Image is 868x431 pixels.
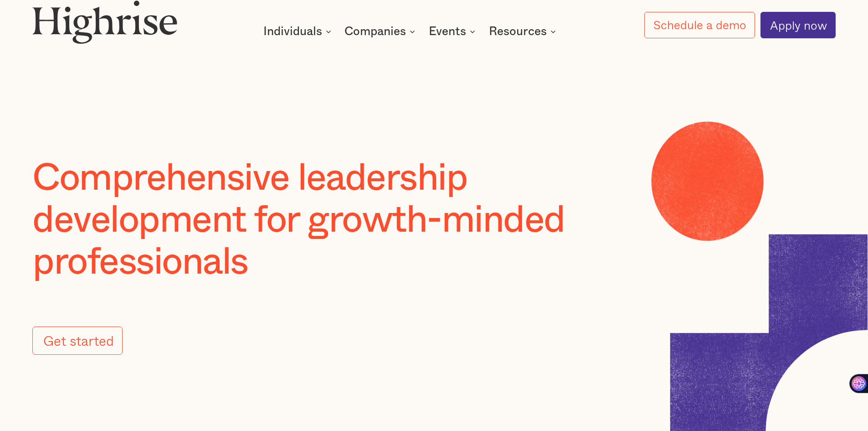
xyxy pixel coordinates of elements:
div: Companies [344,26,418,37]
a: Get started [32,327,122,355]
div: Events [429,26,478,37]
div: Companies [344,26,406,37]
div: Individuals [263,26,334,37]
a: Schedule a demo [644,12,755,38]
div: Resources [489,26,559,37]
div: Events [429,26,466,37]
div: Resources [489,26,547,37]
a: Apply now [760,12,836,38]
h1: Comprehensive leadership development for growth-minded professionals [32,157,618,283]
div: Individuals [263,26,322,37]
